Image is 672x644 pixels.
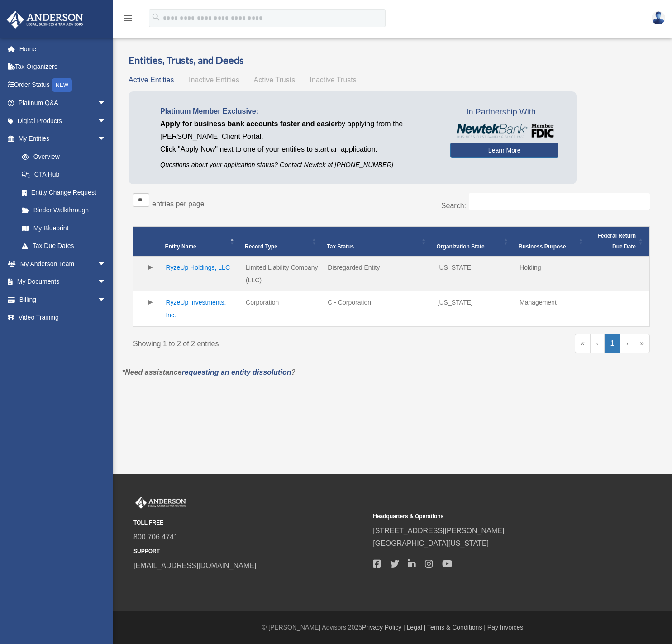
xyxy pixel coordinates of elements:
a: [EMAIL_ADDRESS][DOMAIN_NAME] [133,562,256,569]
span: Tax Status [327,243,354,250]
span: Inactive Trusts [310,76,357,84]
small: SUPPORT [133,547,367,556]
a: Digital Productsarrow_drop_down [6,112,120,130]
td: Corporation [241,291,323,327]
td: RyzeUp Holdings, LLC [161,256,241,291]
img: User Pic [652,11,665,24]
a: My Blueprint [13,219,115,237]
span: arrow_drop_down [97,112,115,130]
a: Learn More [450,143,558,158]
span: arrow_drop_down [97,255,115,273]
a: Order StatusNEW [6,76,120,94]
td: Limited Liability Company (LLC) [241,256,323,291]
td: Management [515,291,590,327]
label: Search: [441,202,466,210]
a: Next [620,334,634,353]
td: [US_STATE] [433,291,515,327]
a: Binder Walkthrough [13,201,115,219]
label: entries per page [152,200,205,208]
a: Last [634,334,650,353]
th: Organization State: Activate to sort [433,227,515,257]
a: Entity Change Request [13,183,115,201]
a: Privacy Policy | [362,624,405,631]
p: Click "Apply Now" next to one of your entities to start an application. [160,143,437,156]
span: Business Purpose [519,243,566,250]
i: menu [122,13,133,24]
span: In Partnership With... [450,105,558,119]
td: Holding [515,256,590,291]
td: C - Corporation [323,291,433,327]
span: Apply for business bank accounts faster and easier [160,120,338,128]
h3: Entities, Trusts, and Deeds [129,53,654,67]
div: NEW [52,78,72,92]
span: Entity Name [165,243,196,250]
span: arrow_drop_down [97,130,115,148]
div: Showing 1 to 2 of 2 entries [133,334,385,350]
span: arrow_drop_down [97,291,115,309]
a: My Entitiesarrow_drop_down [6,130,115,148]
a: requesting an entity dissolution [182,368,291,376]
a: Pay Invoices [487,624,523,631]
span: Organization State [437,243,485,250]
span: arrow_drop_down [97,273,115,291]
span: Federal Return Due Date [597,233,636,250]
th: Record Type: Activate to sort [241,227,323,257]
a: Previous [591,334,605,353]
a: [GEOGRAPHIC_DATA][US_STATE] [373,539,489,547]
a: menu [122,16,133,24]
td: RyzeUp Investments, Inc. [161,291,241,327]
span: Inactive Entities [189,76,239,84]
p: Platinum Member Exclusive: [160,105,437,118]
th: Business Purpose: Activate to sort [515,227,590,257]
a: 800.706.4741 [133,533,178,541]
a: [STREET_ADDRESS][PERSON_NAME] [373,527,504,534]
a: My Documentsarrow_drop_down [6,273,120,291]
a: My Anderson Teamarrow_drop_down [6,255,120,273]
em: *Need assistance ? [122,368,295,376]
img: NewtekBankLogoSM.png [455,124,554,138]
a: Platinum Q&Aarrow_drop_down [6,94,120,112]
a: Tax Due Dates [13,237,115,255]
span: Active Trusts [254,76,295,84]
p: by applying from the [PERSON_NAME] Client Portal. [160,118,437,143]
p: Questions about your application status? Contact Newtek at [PHONE_NUMBER] [160,159,437,171]
a: Video Training [6,309,120,327]
th: Entity Name: Activate to invert sorting [161,227,241,257]
div: © [PERSON_NAME] Advisors 2025 [113,622,672,633]
a: Legal | [407,624,426,631]
a: Overview [13,148,111,166]
small: TOLL FREE [133,518,367,528]
small: Headquarters & Operations [373,512,606,521]
a: Tax Organizers [6,58,120,76]
td: [US_STATE] [433,256,515,291]
a: Billingarrow_drop_down [6,291,120,309]
td: Disregarded Entity [323,256,433,291]
a: Home [6,40,120,58]
a: First [575,334,591,353]
a: CTA Hub [13,166,115,184]
img: Anderson Advisors Platinum Portal [4,11,86,29]
a: 1 [605,334,620,353]
th: Federal Return Due Date: Activate to sort [590,227,650,257]
a: Terms & Conditions | [427,624,486,631]
img: Anderson Advisors Platinum Portal [133,497,188,509]
i: search [151,12,161,22]
span: Record Type [245,243,277,250]
span: arrow_drop_down [97,94,115,113]
th: Tax Status: Activate to sort [323,227,433,257]
span: Active Entities [129,76,174,84]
